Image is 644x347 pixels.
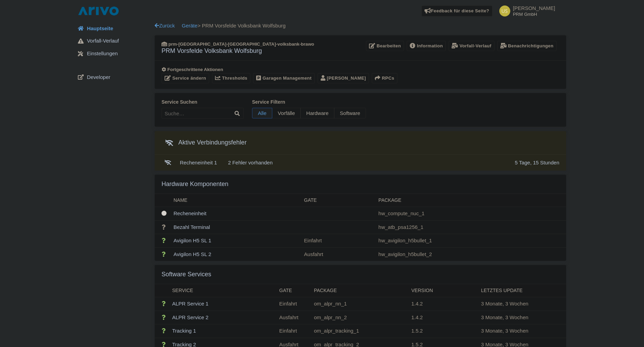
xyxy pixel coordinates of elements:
[366,41,404,51] a: Bearbeiten
[513,5,555,11] span: [PERSON_NAME]
[376,234,566,248] td: hw_avigilon_h5bullet_1
[334,108,366,118] span: Software
[171,207,301,221] td: Recheneinheit
[412,328,423,334] span: 1.5.2
[409,284,478,297] th: Version
[478,284,553,297] th: Letztes Update
[376,220,566,234] td: hw_atb_psa1256_1
[72,22,155,35] a: Hauptseite
[171,194,301,207] th: Name
[449,41,494,51] a: Vorfall-Verlauf
[169,324,276,338] td: Tracking 1
[513,12,555,16] small: PRM GmbH
[169,297,276,311] td: ALPR Service 1
[421,5,492,16] a: Feedback für diese Seite?
[155,22,566,30] div: > PRM Vorsfelde Volksbank Wolfsburg
[372,73,397,84] button: RPCs
[162,47,314,55] h3: PRM Vorsfelde Volksbank Wolfsburg
[478,297,553,311] td: 3 Monate, 3 Wochen
[177,155,220,171] td: Recheneinheit 1
[162,181,228,188] h3: Hardware Komponenten
[311,311,408,324] td: om_alpr_nn_2
[72,71,155,84] a: Developer
[162,99,244,106] label: Service suchen
[168,42,314,47] span: prm-[GEOGRAPHIC_DATA]-[GEOGRAPHIC_DATA]-volksbank-brawo
[412,301,423,306] span: 1.4.2
[253,73,314,84] a: Garagen Management
[171,220,301,234] td: Bezahl Terminal
[311,297,408,311] td: om_alpr_nn_1
[76,5,120,16] img: logo
[301,234,376,248] td: Einfahrt
[495,5,555,16] a: [PERSON_NAME] PRM GmbH
[300,108,334,118] span: Hardware
[155,23,175,28] a: Zurück
[171,234,301,248] td: Avigilon H5 SL 1
[167,67,223,72] span: Fortgeschrittene Aktionen
[276,284,311,297] th: Gate
[87,50,118,58] span: Einstellungen
[276,311,311,324] td: Ausfahrt
[301,194,376,207] th: Gate
[252,99,366,106] label: Service filtern
[228,160,273,165] span: 2 Fehler vorhanden
[87,73,110,81] span: Developer
[171,247,301,261] td: Avigilon H5 SL 2
[311,324,408,338] td: om_alpr_tracking_1
[72,47,155,60] a: Einstellungen
[87,25,113,33] span: Hauptseite
[87,37,119,45] span: Vorfall-Verlauf
[301,247,376,261] td: Ausfahrt
[169,284,276,297] th: Service
[162,73,209,84] a: Service ändern
[376,194,566,207] th: Package
[276,324,311,338] td: Einfahrt
[272,108,301,118] span: Vorfälle
[478,324,553,338] td: 3 Monate, 3 Wochen
[497,41,557,51] a: Benachrichtigungen
[376,247,566,261] td: hw_avigilon_h5bullet_2
[318,73,369,84] a: [PERSON_NAME]
[407,41,446,51] a: Information
[212,73,250,84] a: Thresholds
[169,311,276,324] td: ALPR Service 2
[162,137,247,149] h3: Aktive Verbindungsfehler
[478,311,553,324] td: 3 Monate, 3 Wochen
[276,297,311,311] td: Einfahrt
[311,284,408,297] th: Package
[512,155,566,171] td: 5 Tage, 15 Stunden
[72,35,155,48] a: Vorfall-Verlauf
[252,108,272,118] span: Alle
[162,271,211,278] h3: Software Services
[412,314,423,320] span: 1.4.2
[376,207,566,221] td: hw_compute_nuc_1
[182,23,198,28] a: Geräte
[162,108,244,119] input: Suche…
